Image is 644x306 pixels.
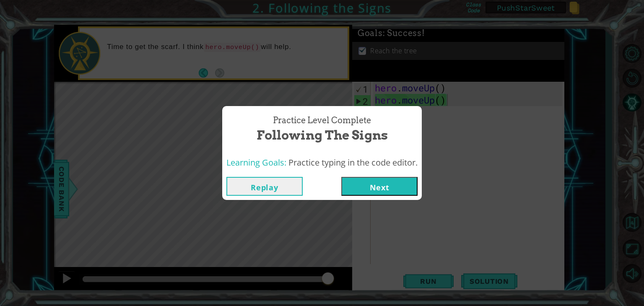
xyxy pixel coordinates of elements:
[273,114,371,127] span: Practice Level Complete
[341,177,418,196] button: Next
[226,177,303,196] button: Replay
[288,157,418,168] span: Practice typing in the code editor.
[257,126,388,144] span: Following the Signs
[226,157,286,168] span: Learning Goals:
